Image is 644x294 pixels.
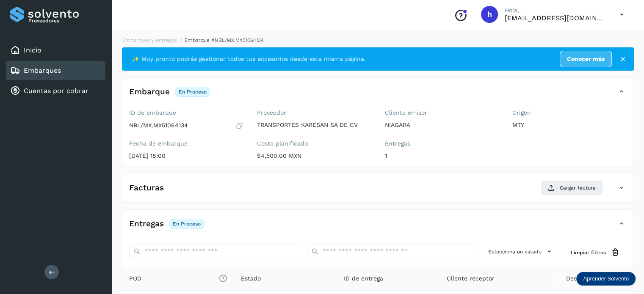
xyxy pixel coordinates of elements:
button: Cargar factura [541,180,603,195]
span: Embarque #NBL/MX.MX51064134 [185,37,264,43]
label: Costo planificado [257,140,371,147]
p: En proceso [173,221,201,227]
p: $4,500.00 MXN [257,152,371,159]
p: 1 [385,152,499,159]
h4: Entregas [129,219,164,229]
h4: Facturas [129,183,164,193]
div: Inicio [6,41,105,60]
a: Conocer más [560,51,612,67]
p: [DATE] 18:00 [129,152,243,159]
div: EmbarqueEn proceso [122,85,633,106]
button: Limpiar filtros [564,245,627,260]
span: Cargar factura [560,184,596,192]
label: Entregas [385,140,499,147]
div: EntregasEn proceso [122,217,633,238]
p: Proveedores [28,18,102,24]
nav: breadcrumb [122,36,634,44]
a: Cuentas por cobrar [24,87,88,95]
span: POD [129,274,227,283]
div: Embarques [6,61,105,80]
span: Limpiar filtros [571,249,606,256]
a: Inicio [24,46,41,54]
label: Proveedor [257,109,371,116]
span: Destino [566,274,588,283]
a: Embarques y entregas [122,37,177,43]
p: hpichardo@karesan.com.mx [505,14,606,22]
a: Embarques [24,66,61,74]
button: Selecciona un estado [485,245,557,258]
span: ✨ Muy pronto podrás gestionar todos tus accesorios desde esta misma página. [132,55,366,63]
p: En proceso [179,89,207,95]
span: Cliente receptor [447,274,495,283]
label: Origen [512,109,627,116]
p: MTY [512,121,627,129]
p: NBL/MX.MX51064134 [129,122,188,129]
h4: Embarque [129,87,170,97]
div: Aprender Solvento [576,272,636,286]
div: Cuentas por cobrar [6,82,105,100]
span: ID de entrega [344,274,383,283]
label: ID de embarque [129,109,243,116]
div: FacturasCargar factura [122,180,633,202]
span: Estado [241,274,261,283]
p: NIAGARA [385,121,499,129]
p: TRANSPORTES KARESAN SA DE CV [257,121,371,129]
label: Fecha de embarque [129,140,243,147]
label: Cliente emisor [385,109,499,116]
p: Aprender Solvento [583,275,629,282]
p: Hola, [505,7,606,14]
